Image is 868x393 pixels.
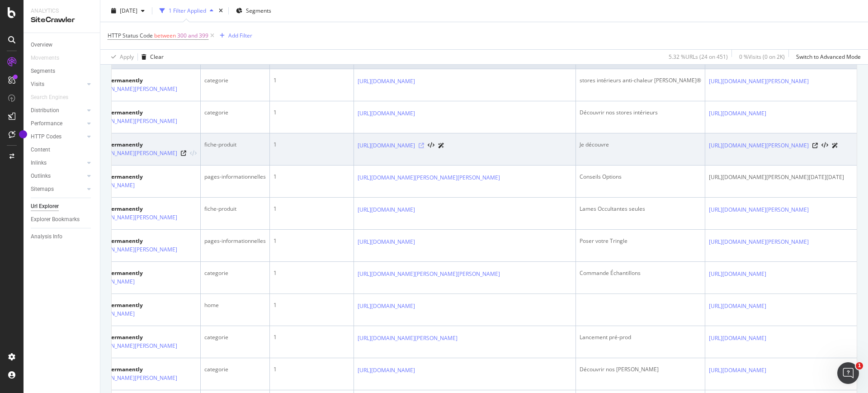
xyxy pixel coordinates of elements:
div: HTTP Codes [31,132,61,142]
div: Movements [31,53,59,63]
span: 300 and 399 [177,29,208,42]
div: Add Filter [228,32,252,39]
div: 1 [274,109,350,117]
div: 301 Moved Permanently [77,141,197,149]
div: times [217,6,225,15]
button: 1 Filter Applied [156,4,217,18]
a: [URL][DOMAIN_NAME] [358,302,415,311]
a: [URL][DOMAIN_NAME] [358,366,415,375]
a: [URL][DOMAIN_NAME][PERSON_NAME] [77,213,177,222]
a: [URL][DOMAIN_NAME] [358,205,415,214]
a: [URL][DOMAIN_NAME][PERSON_NAME] [709,141,809,150]
button: View HTML Source [428,142,434,149]
button: Clear [138,50,164,64]
div: Outlinks [31,171,51,181]
a: [URL][DOMAIN_NAME][PERSON_NAME][PERSON_NAME] [358,173,500,182]
div: Lancement pré-prod [580,333,701,341]
div: 1 [274,301,350,309]
div: Conseils Options [580,173,701,181]
button: Add Filter [216,30,252,41]
a: [URL][DOMAIN_NAME] [358,141,415,150]
a: Movements [31,53,68,63]
div: Analytics [31,7,93,15]
a: [URL][DOMAIN_NAME][PERSON_NAME] [77,149,177,158]
a: [URL][DOMAIN_NAME] [709,302,766,311]
div: Clear [150,53,164,61]
a: Visit Online Page [181,151,186,156]
a: [URL][DOMAIN_NAME][PERSON_NAME] [709,77,809,86]
a: [URL][DOMAIN_NAME][PERSON_NAME] [709,237,809,246]
span: 1 [856,362,863,369]
a: [URL][DOMAIN_NAME][PERSON_NAME] [709,205,809,214]
div: Performance [31,119,62,128]
a: Distribution [31,106,85,115]
div: 5.32 % URLs ( 24 on 451 ) [669,53,728,61]
button: [DATE] [108,4,148,18]
div: Découvrir nos [PERSON_NAME] [580,365,701,374]
a: [URL][DOMAIN_NAME] [709,270,766,279]
div: 1 [274,76,350,85]
div: Distribution [31,106,59,115]
a: [URL][DOMAIN_NAME][PERSON_NAME] [77,85,177,94]
div: 301 Moved Permanently [77,76,197,85]
div: 1 Filter Applied [169,7,206,14]
span: [URL][DOMAIN_NAME][PERSON_NAME][DATE][DATE] [709,173,844,182]
div: SiteCrawler [31,15,93,25]
div: 301 Moved Permanently [77,269,154,277]
a: [URL][DOMAIN_NAME] [709,109,766,118]
div: 301 Moved Permanently [77,109,197,117]
div: Overview [31,40,52,50]
div: Commande Échantillons [580,269,701,277]
div: categorie [204,333,266,341]
a: Analysis Info [31,232,94,241]
a: Sitemaps [31,185,85,194]
a: Segments [31,66,94,76]
div: 301 Moved Permanently [77,333,197,341]
a: Explorer Bookmarks [31,215,94,224]
a: [URL][DOMAIN_NAME] [709,366,766,375]
span: HTTP Status Code [108,32,153,39]
a: [URL][DOMAIN_NAME] [709,334,766,343]
span: between [154,32,176,39]
a: Content [31,145,94,155]
div: 0 % Visits ( 0 on 2K ) [739,53,785,61]
a: Performance [31,119,85,128]
div: Je découvre [580,141,701,149]
div: Switch to Advanced Mode [796,53,861,61]
div: 301 Moved Permanently [77,237,197,245]
div: Découvrir nos stores intérieurs [580,109,701,117]
a: [URL][DOMAIN_NAME][PERSON_NAME] [77,374,177,383]
a: Inlinks [31,158,85,168]
a: Visit Online Page [419,143,424,148]
a: AI Url Details [438,141,444,150]
a: [URL][DOMAIN_NAME] [358,77,415,86]
a: Url Explorer [31,202,94,211]
div: Url Explorer [31,202,59,211]
a: HTTP Codes [31,132,85,142]
div: fiche-produit [204,141,266,149]
span: 2025 Jan. 27th [120,7,137,14]
a: AI Url Details [832,141,838,150]
div: Tooltip anchor [19,130,27,138]
button: Switch to Advanced Mode [793,50,861,64]
div: categorie [204,365,266,374]
a: Visits [31,80,85,89]
iframe: Intercom live chat [837,362,859,384]
div: stores intérieurs anti-chaleur [PERSON_NAME]® [580,76,701,85]
button: View HTML Source [190,151,197,157]
button: View HTML Source [821,142,828,149]
div: 301 Moved Permanently [77,365,197,374]
div: Poser votre Tringle [580,237,701,245]
div: categorie [204,269,266,277]
span: Segments [246,7,271,14]
div: 1 [274,141,350,149]
div: Content [31,145,50,155]
div: 1 [274,173,350,181]
a: [URL][DOMAIN_NAME][PERSON_NAME] [77,341,177,350]
div: 301 Moved Permanently [77,173,154,181]
div: Sitemaps [31,185,54,194]
a: Visit Online Page [812,143,818,148]
a: [URL][DOMAIN_NAME][PERSON_NAME][PERSON_NAME] [358,270,500,279]
div: Segments [31,66,55,76]
div: categorie [204,76,266,85]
